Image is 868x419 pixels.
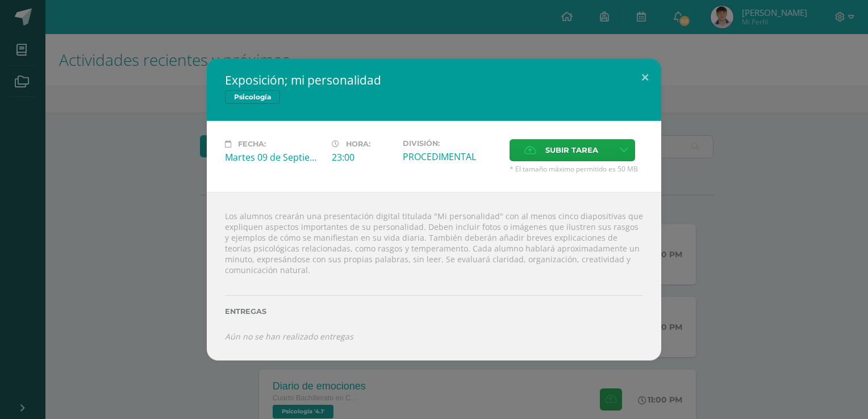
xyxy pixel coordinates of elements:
span: Subir tarea [545,140,598,161]
h2: Exposición; mi personalidad [225,72,643,88]
span: * El tamaño máximo permitido es 50 MB [510,164,643,174]
span: Psicología [225,90,280,104]
span: Hora: [346,140,370,148]
i: Aún no se han realizado entregas [225,331,353,342]
div: Martes 09 de Septiembre [225,151,323,164]
label: División: [403,139,500,148]
div: PROCEDIMENTAL [403,150,500,163]
div: 23:00 [332,151,394,164]
span: Fecha: [238,140,266,148]
label: Entregas [225,307,643,316]
button: Close (Esc) [629,58,661,97]
div: Los alumnos crearán una presentación digital titulada "Mi personalidad" con al menos cinco diapos... [207,192,661,361]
